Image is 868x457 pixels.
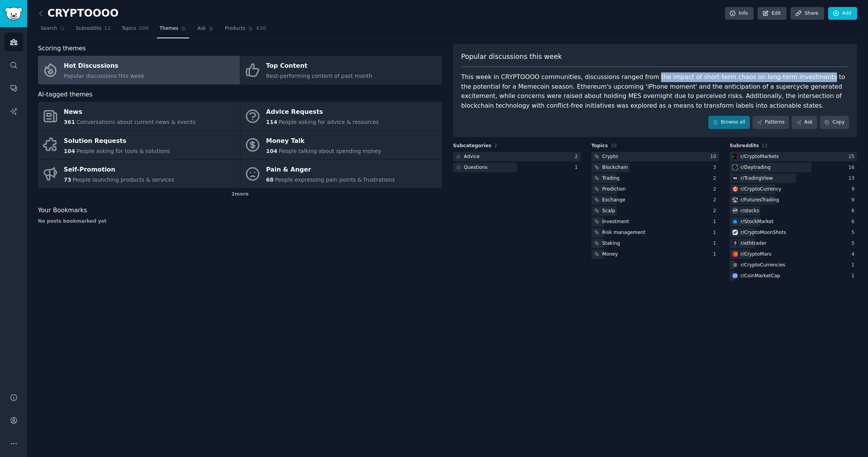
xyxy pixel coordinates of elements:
a: Prediction2 [591,184,719,194]
div: Pain & Anger [266,164,395,176]
h2: CRYPTOOOO [38,7,119,20]
div: Money Talk [266,135,381,147]
a: Staking1 [591,239,719,248]
span: Themes [160,25,179,32]
span: 12 [762,143,768,148]
div: This week in CRYPTOOOO communities, discussions ranged from the impact of short-term chaos on lon... [461,72,849,110]
span: Subreddits [76,25,102,32]
div: Money [602,251,618,258]
a: Money1 [591,249,719,259]
a: Hot DiscussionsPopular discussions this week [38,56,240,84]
div: 6 [851,218,857,225]
a: Share [790,7,824,20]
div: 1 [851,273,857,280]
img: CoinMarketCap [732,273,738,278]
a: Pain & Anger68People expressing pain points & frustrations [240,160,442,188]
a: News361Conversations about current news & events [38,102,240,131]
img: TradingView [732,175,738,181]
img: CryptoMoonShots [732,230,738,235]
div: Prediction [602,186,626,193]
a: Blockchain3 [591,163,719,172]
span: Subreddits [730,143,759,149]
span: People asking for advice & resources [279,119,379,125]
img: StockMarket [732,219,738,224]
div: 3 [713,164,719,171]
a: ethtraderr/ethtrader5 [730,239,857,248]
span: 10 [611,143,617,148]
span: 68 [266,177,274,183]
div: r/ TradingView [741,175,773,182]
span: AI-tagged themes [38,90,93,100]
div: r/ ethtrader [741,240,766,247]
div: Advice Requests [266,106,379,119]
div: 2 more [38,188,442,201]
div: 1 [575,164,580,171]
div: Solution Requests [64,135,170,147]
button: Copy [820,116,849,129]
a: CoinMarketCapr/CoinMarketCap1 [730,271,857,281]
a: Browse all [708,116,750,129]
span: 114 [266,119,277,125]
span: 630 [256,25,266,32]
a: CryptoMarketsr/CryptoMarkets25 [730,152,857,161]
span: 104 [266,148,277,154]
span: 104 [64,148,75,154]
div: Advice [464,153,480,160]
div: 2 [713,208,719,215]
img: Daytrading [732,165,738,170]
div: Risk management [602,229,645,236]
a: Questions1 [453,163,580,172]
div: 5 [851,240,857,247]
div: No posts bookmarked yet [38,218,442,225]
a: Search [38,22,68,38]
img: ethtrader [732,241,738,246]
a: Products630 [222,22,269,38]
div: 10 [710,153,719,160]
div: 6 [851,208,857,215]
div: r/ stocks [741,208,759,215]
div: 2 [575,153,580,160]
a: Topics200 [119,22,152,38]
a: Daytradingr/Daytrading16 [730,163,857,172]
a: Add [828,7,857,20]
div: r/ CryptoCurrencies [741,262,785,269]
span: Best-performing content of past month [266,73,372,79]
div: 1 [713,240,719,247]
div: r/ CryptoCurrency [741,186,781,193]
span: Topics [591,143,608,149]
div: 9 [851,186,857,193]
div: Top Content [266,60,372,72]
a: Crypto10 [591,152,719,161]
span: Ask [197,25,206,32]
a: Ask [195,22,217,38]
div: 16 [848,164,857,171]
img: GummySearch logo [5,7,22,21]
img: stocks [732,208,738,213]
a: Ask [792,116,817,129]
span: People asking for tools & solutions [76,148,170,154]
span: Scoring themes [38,44,86,53]
div: Questions [464,164,487,171]
span: People launching products & services [72,177,174,183]
span: Popular discussions this week [461,52,562,62]
span: 200 [139,25,149,32]
div: 13 [848,175,857,182]
a: CryptoCurrenciesr/CryptoCurrencies1 [730,260,857,270]
span: Conversations about current news & events [76,119,195,125]
span: Search [41,25,57,32]
img: FuturesTrading [732,197,738,203]
a: FuturesTradingr/FuturesTrading9 [730,195,857,205]
div: r/ CryptoMarkets [741,153,779,160]
div: 1 [713,229,719,236]
span: People expressing pain points & frustrations [275,177,395,183]
a: CryptoMarsr/CryptoMars4 [730,249,857,259]
div: Exchange [602,197,625,204]
a: Advice Requests114People asking for advice & resources [240,102,442,131]
div: r/ CryptoMoonShots [741,229,786,236]
a: Themes [157,22,189,38]
div: r/ StockMarket [741,218,773,225]
span: Your Bookmarks [38,206,87,215]
div: r/ CoinMarketCap [741,273,780,280]
a: Investment1 [591,217,719,227]
a: Trading2 [591,174,719,183]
